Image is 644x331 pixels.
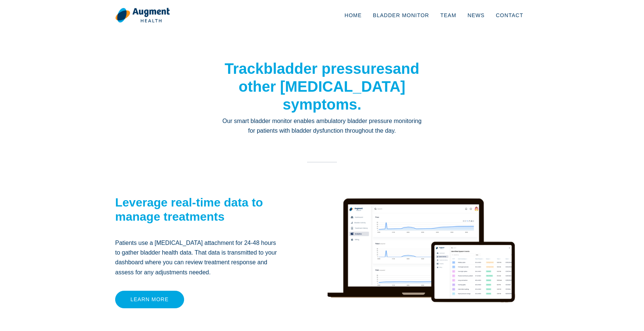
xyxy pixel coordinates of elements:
a: Learn more [115,291,184,308]
p: Our smart bladder monitor enables ambulatory bladder pressure monitoring for patients with bladde... [221,116,423,136]
a: Team [435,3,462,28]
a: Home [339,3,367,28]
a: Contact [490,3,529,28]
a: News [462,3,490,28]
h1: Track and other [MEDICAL_DATA] symptoms. [221,60,423,113]
p: Patients use a [MEDICAL_DATA] attachment for 24-48 hours to gather bladder health data. That data... [115,238,281,278]
strong: bladder pressures [263,60,393,77]
a: Bladder Monitor [367,3,435,28]
h2: Leverage real-time data to manage treatments [115,195,281,224]
img: logo [115,7,170,23]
